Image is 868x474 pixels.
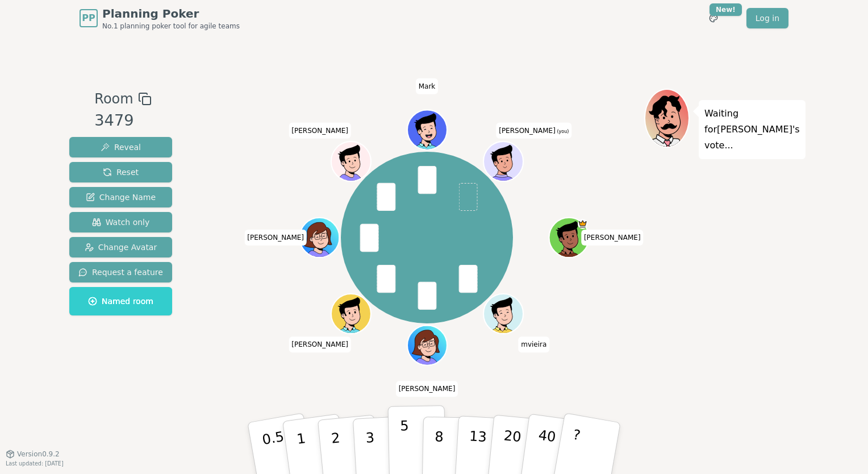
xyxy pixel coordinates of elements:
[710,3,742,16] div: New!
[101,142,141,153] span: Reveal
[703,8,724,28] button: New!
[69,187,172,207] button: Change Name
[80,6,240,31] a: PPPlanning PokerNo.1 planning poker tool for agile teams
[102,6,240,22] span: Planning Poker
[746,8,788,28] a: Log in
[69,162,172,182] button: Reset
[69,212,172,232] button: Watch only
[6,450,60,459] button: Version0.9.2
[485,143,522,180] button: Click to change your avatar
[94,89,133,109] span: Room
[82,11,95,25] span: PP
[577,219,587,229] span: Rafael is the host
[496,123,571,139] span: Click to change your name
[88,296,153,307] span: Named room
[86,192,156,203] span: Change Name
[92,217,150,228] span: Watch only
[78,267,163,278] span: Request a feature
[102,22,240,31] span: No.1 planning poker tool for agile teams
[518,337,549,353] span: Click to change your name
[94,109,151,132] div: 3479
[69,137,172,157] button: Reveal
[17,450,60,459] span: Version 0.9.2
[6,460,64,467] span: Last updated: [DATE]
[416,78,439,94] span: Click to change your name
[69,287,172,315] button: Named room
[289,123,351,139] span: Click to change your name
[556,129,569,134] span: (you)
[85,242,157,253] span: Change Avatar
[103,167,139,178] span: Reset
[704,106,800,153] p: Waiting for [PERSON_NAME] 's vote...
[69,262,172,282] button: Request a feature
[289,337,351,353] span: Click to change your name
[581,230,644,246] span: Click to change your name
[396,381,458,397] span: Click to change your name
[69,237,172,257] button: Change Avatar
[244,230,307,246] span: Click to change your name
